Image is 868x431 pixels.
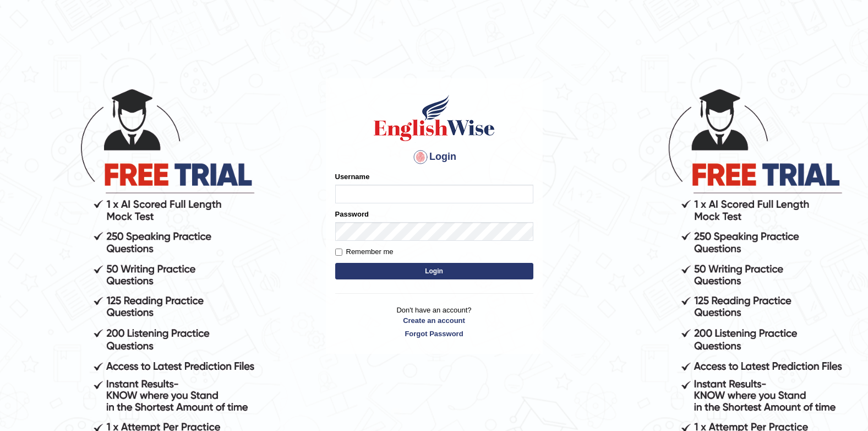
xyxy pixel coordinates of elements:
[335,328,533,339] a: Forgot Password
[335,315,533,326] a: Create an account
[335,305,533,339] p: Don't have an account?
[335,263,533,279] button: Login
[335,249,342,256] input: Remember me
[335,148,533,166] h4: Login
[372,93,497,143] img: Logo of English Wise sign in for intelligent practice with AI
[335,246,394,257] label: Remember me
[335,209,369,219] label: Password
[335,171,370,182] label: Username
